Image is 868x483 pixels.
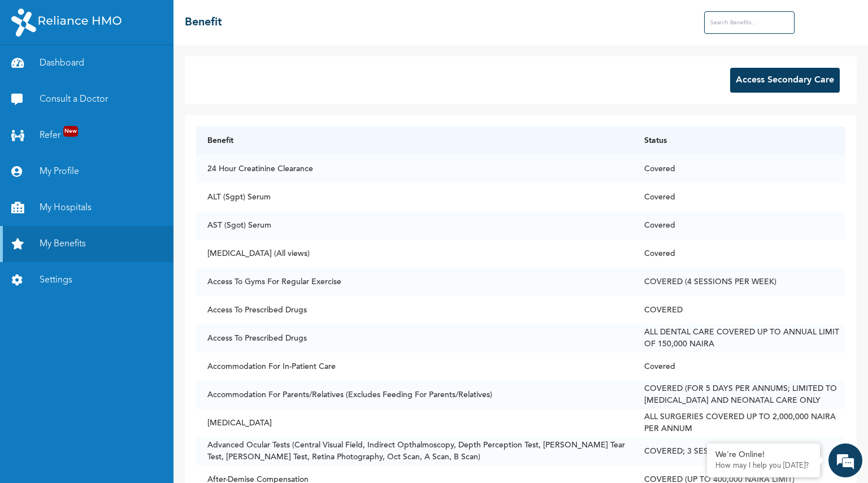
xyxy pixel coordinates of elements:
[11,8,121,37] img: RelianceHMO's Logo
[196,409,633,437] td: [MEDICAL_DATA]
[63,126,78,137] span: New
[633,324,845,353] td: ALL DENTAL CARE COVERED UP TO ANNUAL LIMIT OF 150,000 NAIRA
[633,381,845,409] td: COVERED (FOR 5 DAYS PER ANNUMS; LIMITED TO [MEDICAL_DATA] AND NEONATAL CARE ONLY
[196,240,633,268] td: [MEDICAL_DATA] (All views)
[715,450,811,460] div: We're Online!
[633,437,845,465] td: COVERED; 3 SESSIONS EACH PER ANNUM
[196,437,633,465] td: Advanced Ocular Tests (Central Visual Field, Indirect Opthalmoscopy, Depth Perception Test, [PERS...
[196,296,633,324] td: Access To Prescribed Drugs
[633,240,845,268] td: Covered
[196,353,633,381] td: Accommodation For In-Patient Care
[196,324,633,353] td: Access To Prescribed Drugs
[715,462,811,471] p: How may I help you today?
[633,211,845,240] td: Covered
[633,409,845,437] td: ALL SURGERIES COVERED UP TO 2,000,000 NAIRA PER ANNUM
[196,183,633,211] td: ALT (Sgpt) Serum
[196,127,633,155] th: Benefit
[633,183,845,211] td: Covered
[196,155,633,183] td: 24 Hour Creatinine Clearance
[196,268,633,296] td: Access To Gyms For Regular Exercise
[633,127,845,155] th: Status
[633,296,845,324] td: COVERED
[196,211,633,240] td: AST (Sgot) Serum
[704,11,795,34] input: Search Benefits...
[730,68,840,93] button: Access Secondary Care
[633,155,845,183] td: Covered
[633,353,845,381] td: Covered
[185,14,222,31] h2: Benefit
[633,268,845,296] td: COVERED (4 SESSIONS PER WEEK)
[196,381,633,409] td: Accommodation For Parents/Relatives (Excludes Feeding For Parents/Relatives)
